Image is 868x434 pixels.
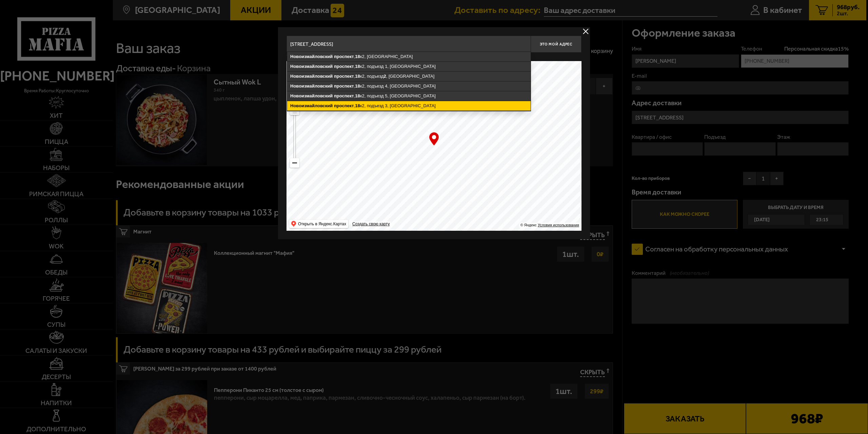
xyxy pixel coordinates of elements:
ymaps: Открыть в Яндекс.Картах [289,220,348,228]
ymaps: 18 [355,93,360,98]
ymaps: Открыть в Яндекс.Картах [298,220,346,228]
ymaps: , к2, подъезд 4, [GEOGRAPHIC_DATA] [287,81,531,91]
ymaps: Новоизмайловский [290,83,333,89]
a: Условия использования [538,223,579,227]
ymaps: проспект [334,64,354,69]
button: Это мой адрес [531,36,581,53]
ymaps: , к2, подъезд , [GEOGRAPHIC_DATA] [287,72,531,81]
ymaps: проспект [334,54,354,59]
ymaps: , к2, подъезд 3, [GEOGRAPHIC_DATA] [287,101,531,111]
input: Введите адрес доставки [287,36,531,53]
ymaps: проспект [334,83,354,89]
ymaps: проспект [334,74,354,79]
ymaps: 2 [384,74,386,79]
ymaps: 18 [355,74,360,79]
ymaps: проспект [334,93,354,98]
button: delivery type [581,27,590,36]
ymaps: 18 [355,83,360,89]
ymaps: © Яндекс [520,223,537,227]
ymaps: , к2, [GEOGRAPHIC_DATA] [287,52,531,61]
ymaps: Новоизмайловский [290,74,333,79]
ymaps: Новоизмайловский [290,103,333,108]
ymaps: Новоизмайловский [290,93,333,98]
ymaps: 18 [355,54,360,59]
span: Это мой адрес [540,42,572,46]
ymaps: Новоизмайловский [290,64,333,69]
ymaps: проспект [334,103,354,108]
ymaps: Новоизмайловский [290,54,333,59]
ymaps: 18 [355,64,360,69]
a: Создать свою карту [351,222,391,227]
ymaps: , к2, подъезд 5, [GEOGRAPHIC_DATA] [287,91,531,101]
p: Укажите дом на карте или в поле ввода [287,54,382,60]
ymaps: 18 [355,103,360,108]
ymaps: , к2, подъезд 1, [GEOGRAPHIC_DATA] [287,62,531,71]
